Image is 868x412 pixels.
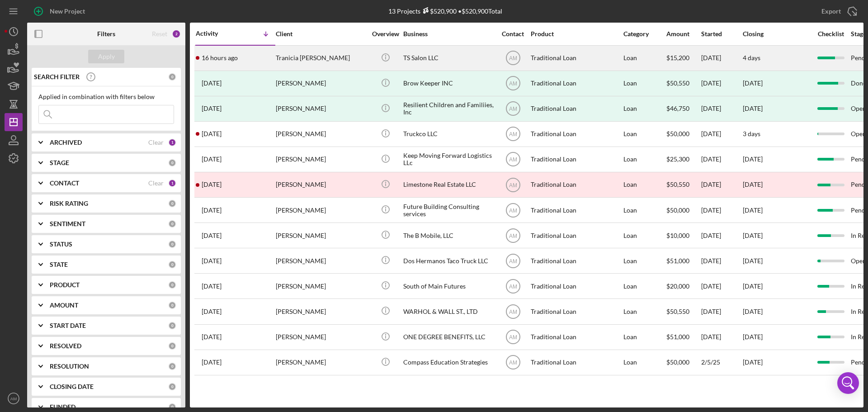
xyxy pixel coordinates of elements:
div: 0 [168,73,176,81]
div: [PERSON_NAME] [276,223,366,247]
time: 2025-07-30 20:41 [202,156,222,163]
div: Loan [623,198,665,222]
div: Loan [623,46,665,70]
div: Dos Hermanos Taco Truck LLC [403,249,494,273]
div: Brow Keeper INC [403,71,494,95]
time: 2025-06-18 20:34 [202,257,222,265]
div: [PERSON_NAME] [276,249,366,273]
div: Traditional Loan [531,97,621,121]
text: AM [509,309,517,315]
b: PRODUCT [50,281,80,289]
div: Open Intercom Messenger [837,372,859,394]
div: Clear [148,139,164,146]
div: Loan [623,147,665,171]
text: AM [509,156,517,163]
span: $10,000 [666,232,689,239]
div: $50,550 [666,71,700,95]
div: 0 [168,159,176,167]
b: AMOUNT [50,302,78,309]
time: 2025-05-22 18:10 [202,308,222,315]
div: Future Building Consulting services [403,198,494,222]
div: $46,750 [666,97,700,121]
div: TS Salon LLC [403,46,494,70]
span: $20,000 [666,282,689,290]
div: Traditional Loan [531,71,621,95]
div: Loan [623,223,665,247]
text: AM [509,232,517,239]
div: Export [821,2,841,20]
div: Traditional Loan [531,46,621,70]
div: Category [623,30,665,38]
time: [DATE] [743,282,763,290]
div: 2/5/25 [701,350,742,374]
time: [DATE] [743,333,763,341]
time: 2025-07-18 13:20 [202,207,222,214]
div: Applied in combination with filters below [38,93,174,100]
div: [DATE] [701,249,742,273]
div: Loan [623,97,665,121]
div: Traditional Loan [531,198,621,222]
time: 2025-05-21 00:45 [202,333,222,341]
time: 2025-07-18 19:16 [202,181,222,188]
span: $51,000 [666,257,689,265]
time: 2025-07-07 17:40 [202,232,222,239]
div: Traditional Loan [531,249,621,273]
div: ONE DEGREE BENEFITS, LLC [403,325,494,349]
time: 2025-08-25 01:19 [202,130,222,137]
text: AM [509,131,517,137]
time: [DATE] [743,257,763,265]
div: Client [276,30,366,38]
div: [PERSON_NAME] [276,299,366,323]
div: [DATE] [701,299,742,323]
div: Clear [148,180,164,187]
time: [DATE] [743,180,763,188]
div: 0 [168,199,176,208]
div: Loan [623,299,665,323]
text: AM [509,106,517,112]
div: [DATE] [701,147,742,171]
div: 0 [168,403,176,411]
div: Traditional Loan [531,173,621,197]
div: 1 [168,179,176,187]
div: Business [403,30,494,38]
div: Truckco LLC [403,122,494,146]
div: Apply [98,50,115,63]
span: $50,000 [666,206,689,214]
time: [DATE] [743,308,763,315]
time: 4 days [743,54,760,62]
div: 0 [168,342,176,350]
button: AM [5,389,23,407]
div: Activity [196,30,236,37]
div: [DATE] [743,105,763,112]
div: Traditional Loan [531,147,621,171]
div: [DATE] [743,80,763,87]
div: Compass Education Strategies [403,350,494,374]
div: 0 [168,362,176,370]
div: Reset [152,30,167,38]
div: Contact [496,30,530,38]
div: Traditional Loan [531,223,621,247]
div: Traditional Loan [531,274,621,298]
div: [DATE] [701,122,742,146]
div: South of Main Futures [403,274,494,298]
div: Amount [666,30,700,38]
div: 13 Projects • $520,900 Total [388,7,502,15]
text: AM [509,258,517,264]
div: [DATE] [701,325,742,349]
div: [DATE] [701,46,742,70]
div: [DATE] [701,274,742,298]
div: $50,550 [666,173,700,197]
b: RESOLVED [50,342,81,350]
time: 2025-09-03 19:42 [202,80,222,87]
b: START DATE [50,322,86,329]
text: AM [509,81,517,87]
span: $51,000 [666,333,689,341]
div: [PERSON_NAME] [276,97,366,121]
div: New Project [50,2,85,20]
time: 2025-06-04 09:48 [202,283,222,290]
b: FUNDED [50,403,75,411]
div: Checklist [811,30,850,38]
div: Loan [623,173,665,197]
time: 2025-03-06 18:47 [202,359,222,366]
div: 0 [168,383,176,391]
